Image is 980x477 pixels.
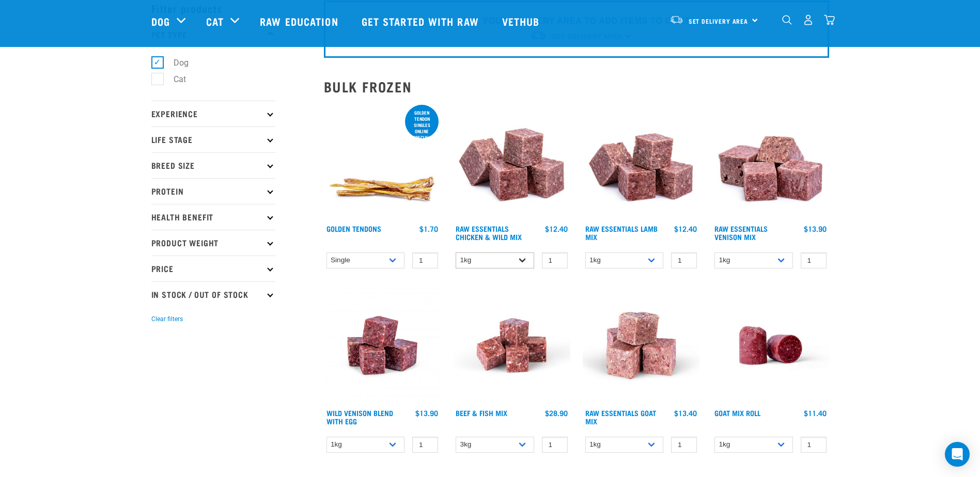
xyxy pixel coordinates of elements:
[945,442,970,467] div: Open Intercom Messenger
[804,225,827,233] div: $13.90
[583,103,700,220] img: ?1041 RE Lamb Mix 01
[671,437,697,453] input: 1
[151,230,275,256] p: Product Weight
[206,13,224,29] a: Cat
[583,287,700,404] img: Goat M Ix 38448
[324,287,441,404] img: Venison Egg 1616
[801,437,827,453] input: 1
[689,19,749,23] span: Set Delivery Area
[585,411,656,423] a: Raw Essentials Goat Mix
[151,178,275,204] p: Protein
[151,101,275,126] p: Experience
[714,411,760,415] a: Goat Mix Roll
[351,1,492,42] a: Get started with Raw
[803,14,814,25] img: user.png
[585,227,658,239] a: Raw Essentials Lamb Mix
[151,13,170,29] a: Dog
[415,409,438,417] div: $13.90
[151,281,275,307] p: In Stock / Out Of Stock
[782,15,792,25] img: home-icon-1@2x.png
[453,103,570,220] img: Pile Of Cubed Chicken Wild Meat Mix
[151,314,183,324] button: Clear filters
[412,437,438,453] input: 1
[801,252,827,268] input: 1
[545,225,568,233] div: $12.40
[670,15,683,24] img: van-moving.png
[157,73,190,86] label: Cat
[157,56,193,69] label: Dog
[456,227,522,239] a: Raw Essentials Chicken & Wild Mix
[151,204,275,230] p: Health Benefit
[324,78,829,94] h2: Bulk Frozen
[151,256,275,281] p: Price
[804,409,827,417] div: $11.40
[492,1,553,42] a: Vethub
[674,225,697,233] div: $12.40
[712,287,829,404] img: Raw Essentials Chicken Lamb Beef Bulk Minced Raw Dog Food Roll Unwrapped
[453,287,570,404] img: Beef Mackerel 1
[151,126,275,152] p: Life Stage
[326,227,381,230] a: Golden Tendons
[671,252,697,268] input: 1
[326,411,393,423] a: Wild Venison Blend with Egg
[250,1,351,42] a: Raw Education
[542,252,568,268] input: 1
[824,14,835,25] img: home-icon@2x.png
[712,103,829,220] img: 1113 RE Venison Mix 01
[324,103,441,220] img: 1293 Golden Tendons 01
[456,411,507,415] a: Beef & Fish Mix
[405,105,439,145] div: Golden Tendon singles online special!
[545,409,568,417] div: $28.90
[412,252,438,268] input: 1
[714,227,768,239] a: Raw Essentials Venison Mix
[674,409,697,417] div: $13.40
[419,225,438,233] div: $1.70
[151,152,275,178] p: Breed Size
[542,437,568,453] input: 1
